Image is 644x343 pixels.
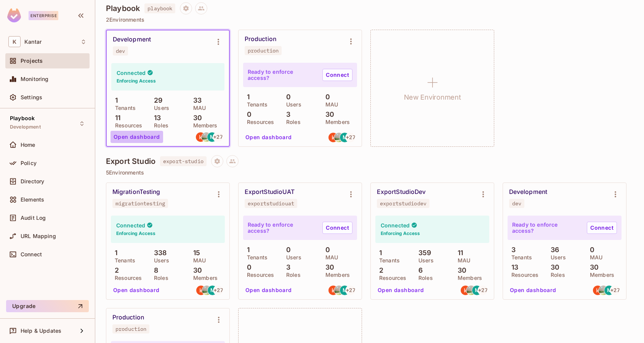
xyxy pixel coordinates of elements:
h4: Connected [381,222,410,229]
p: Tenants [375,257,400,264]
p: Users [282,102,301,108]
p: 13 [508,264,518,271]
span: M [343,135,347,140]
p: 1 [375,249,382,257]
img: getkumareshan@gmail.com [461,286,470,295]
p: 30 [322,264,334,271]
p: 0 [282,93,291,101]
button: Open dashboard [507,284,559,296]
div: dev [512,200,521,206]
p: 338 [150,249,167,257]
p: 29 [150,97,162,104]
p: 0 [322,246,330,254]
p: MAU [454,257,470,264]
span: + 27 [346,287,355,293]
span: Audit Log [21,215,46,221]
h6: Enforcing Access [116,230,155,237]
button: Environment settings [343,187,359,202]
p: 5 Environments [106,170,633,176]
div: production [248,48,279,54]
a: Connect [587,222,617,234]
p: 36 [547,246,559,254]
p: 0 [243,264,252,271]
p: 0 [322,93,330,101]
span: Directory [21,178,44,184]
span: Project settings [180,6,192,13]
p: Users [282,254,301,260]
h4: Export Studio [106,157,155,166]
p: 30 [586,264,599,271]
div: migrationtesting [115,200,165,206]
img: getkumareshan@gmail.com [328,286,338,295]
img: getkumareshan@gmail.com [196,286,206,295]
p: 33 [189,97,202,104]
button: Environment settings [608,187,623,202]
p: MAU [322,102,338,108]
span: M [210,287,215,293]
p: 0 [282,246,291,254]
p: MAU [586,254,602,260]
span: Home [21,142,35,148]
p: Roles [282,119,301,125]
p: Tenants [111,257,135,264]
span: K [8,36,21,47]
span: M [210,134,215,140]
p: Roles [150,275,168,281]
div: dev [116,48,125,54]
button: Open dashboard [242,131,295,143]
span: + 27 [478,287,487,293]
span: + 27 [610,287,620,293]
div: Production [112,314,144,321]
p: Members [322,272,350,278]
span: playbook [144,3,175,13]
span: + 27 [214,287,223,293]
p: Users [150,257,169,264]
img: getkumareshan@gmail.com [196,132,205,142]
div: Production [245,35,276,43]
p: 1 [243,246,250,254]
span: Project settings [211,159,223,166]
span: Projects [21,58,43,64]
a: Connect [322,222,352,234]
img: getkumareshan@gmail.com [328,133,338,142]
h6: Enforcing Access [117,78,156,84]
span: M [475,287,479,293]
a: Connect [322,69,352,81]
p: 30 [189,267,202,274]
button: Open dashboard [375,284,427,296]
p: 2 [375,267,383,274]
span: Playbook [10,115,35,121]
p: Tenants [508,254,532,260]
p: Resources [243,272,274,278]
p: MAU [189,257,206,264]
p: Resources [243,119,274,125]
button: Environment settings [211,187,226,202]
p: 30 [454,267,466,274]
span: Settings [21,94,42,100]
button: Upgrade [6,300,89,312]
p: Ready to enforce access? [248,222,316,234]
h4: Connected [117,69,146,76]
img: mk4mbgp@gmail.com [466,286,476,295]
span: + 27 [213,134,223,140]
p: 2 [111,267,119,274]
button: Open dashboard [242,284,295,296]
span: Workspace: Kantar [24,39,42,45]
p: Users [415,257,434,264]
img: mk4mbgp@gmail.com [202,132,211,142]
img: SReyMgAAAABJRU5ErkJggg== [7,8,21,22]
p: Tenants [243,254,268,260]
h6: Enforcing Access [381,230,420,237]
p: 3 [508,246,516,254]
p: 13 [150,114,161,122]
div: Development [113,36,151,43]
p: Roles [415,275,433,281]
p: MAU [189,105,206,111]
h1: New Environment [404,92,461,103]
p: 2 Environments [106,17,633,23]
span: export-studio [160,156,207,166]
p: 6 [415,267,423,274]
p: Users [547,254,566,260]
button: Environment settings [211,34,226,49]
p: MAU [322,254,338,260]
